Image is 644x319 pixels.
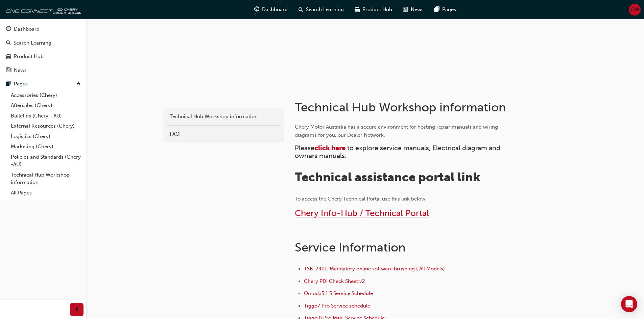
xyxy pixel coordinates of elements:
a: News [3,64,84,77]
span: guage-icon [254,5,259,14]
div: Search Learning [14,39,51,47]
div: FAQ [170,130,278,138]
a: search-iconSearch Learning [293,3,349,17]
a: TSB-2401: Mandatory online software brushing ( All Models) [304,266,445,272]
span: Pages [442,6,456,14]
span: Chery Motor Australia has a secure environment for hosting repair manuals and wiring diagrams for... [295,124,499,138]
a: Marketing (Chery) [8,141,84,152]
span: pages-icon [434,5,439,14]
a: Dashboard [3,23,84,35]
div: Dashboard [14,25,40,33]
a: Chery Info-Hub / Technical Portal [295,208,429,218]
div: Technical Hub Workshop information [170,113,278,121]
a: Product Hub [3,50,84,63]
div: Pages [14,80,28,88]
a: Bulletins (Chery - AU) [8,111,84,121]
a: car-iconProduct Hub [349,3,398,17]
a: news-iconNews [398,3,429,17]
span: to explore service manuals, Electrical diagram and owners manuals. [295,144,502,160]
span: Please [295,144,314,152]
span: up-icon [76,80,81,88]
a: Tiggo7 Pro Service schedule [304,303,370,309]
button: Pages [3,78,84,90]
a: Technical Hub Workshop information [8,170,84,188]
span: Dashboard [262,6,288,14]
a: guage-iconDashboard [249,3,293,17]
a: Policies and Standards (Chery -AU) [8,152,84,170]
h1: Technical Hub Workshop information [295,100,517,115]
span: search-icon [299,5,303,14]
a: Chery PDI Check Sheet v2 [304,278,365,284]
a: Logistics (Chery) [8,131,84,142]
img: oneconnect [3,3,81,16]
a: pages-iconPages [429,3,461,17]
span: Service Information [295,240,406,255]
a: click here [314,144,345,152]
span: To access the Chery Technical Portal use this link below [295,196,425,202]
span: Product Hub [362,6,392,14]
span: OW [630,6,639,14]
a: Aftersales (Chery) [8,100,84,111]
a: FAQ [166,128,281,140]
a: Technical Hub Workshop information [166,111,281,123]
span: search-icon [6,40,11,46]
div: News [14,67,27,74]
span: news-icon [6,68,11,74]
span: car-icon [6,54,11,60]
button: OW [629,4,641,16]
span: prev-icon [74,305,79,314]
a: External Resources (Chery) [8,121,84,131]
span: Search Learning [306,6,344,14]
a: Omoda5 1.5 Service Schedule [304,290,373,296]
div: Open Intercom Messenger [621,296,637,312]
a: Search Learning [3,37,84,49]
div: Product Hub [14,53,44,60]
span: pages-icon [6,81,11,87]
span: News [411,6,424,14]
a: All Pages [8,188,84,198]
span: Technical assistance portal link [295,170,480,184]
span: news-icon [403,5,408,14]
span: car-icon [355,5,360,14]
span: guage-icon [6,26,11,32]
a: Accessories (Chery) [8,90,84,101]
button: DashboardSearch LearningProduct HubNews [3,22,84,78]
